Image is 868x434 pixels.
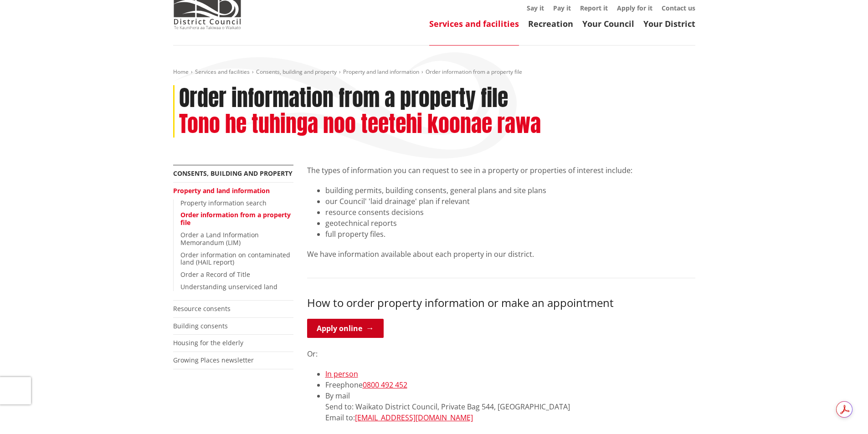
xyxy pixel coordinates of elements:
[307,319,384,338] a: Apply online
[325,196,695,207] li: our Council' 'laid drainage' plan if relevant
[256,68,337,76] a: Consents, building and property
[173,68,695,76] nav: breadcrumb
[180,199,267,207] a: Property information search
[173,322,228,330] a: Building consents
[426,68,522,76] span: Order information from a property file
[307,249,695,260] p: We have information available about each property in our district.
[528,18,573,29] a: Recreation
[195,68,250,76] a: Services and facilities
[527,4,544,12] a: Say it
[553,4,571,12] a: Pay it
[325,379,695,390] li: Freephone
[307,165,695,176] p: The types of information you can request to see in a property or properties of interest include:
[179,85,508,112] h1: Order information from a property file
[325,218,695,229] li: geotechnical reports
[580,4,608,12] a: Report it
[582,18,634,29] a: Your Council
[173,338,243,347] a: Housing for the elderly
[173,186,270,195] a: Property and land information
[173,169,293,178] a: Consents, building and property
[180,270,250,279] a: Order a Record of Title
[179,111,541,138] h2: Tono he tuhinga noo teetehi koonae rawa
[325,207,695,218] li: resource consents decisions
[662,4,695,12] a: Contact us
[363,380,407,390] a: 0800 492 452
[325,229,695,240] li: full property files.
[173,68,189,76] a: Home
[355,413,473,423] a: [EMAIL_ADDRESS][DOMAIN_NAME]
[343,68,419,76] a: Property and land information
[325,369,358,379] a: In person
[180,210,291,227] a: Order information from a property file
[643,18,695,29] a: Your District
[429,18,519,29] a: Services and facilities
[307,296,695,310] h3: How to order property information or make an appointment
[617,4,652,12] a: Apply for it
[173,356,254,364] a: Growing Places newsletter
[826,396,859,429] iframe: Messenger Launcher
[325,390,695,423] li: By mail Send to: Waikato District Council, Private Bag 544, [GEOGRAPHIC_DATA] Email to:
[180,230,259,247] a: Order a Land Information Memorandum (LIM)
[173,304,231,313] a: Resource consents
[325,185,695,196] li: building permits, building consents, general plans and site plans
[180,250,290,267] a: Order information on contaminated land (HAIL report)
[307,348,695,359] p: Or:
[180,282,277,291] a: Understanding unserviced land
